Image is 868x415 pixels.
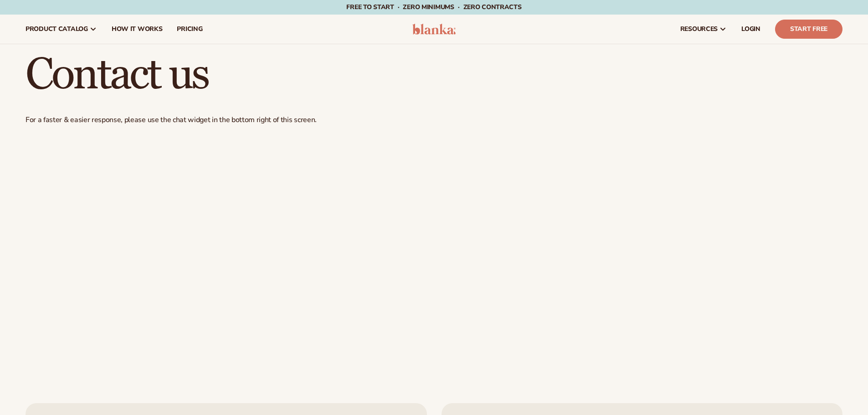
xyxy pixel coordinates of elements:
[680,26,718,33] span: resources
[346,3,521,11] span: Free to start · ZERO minimums · ZERO contracts
[775,20,842,39] a: Start Free
[18,15,104,44] a: product catalog
[412,24,456,35] img: logo
[169,15,210,44] a: pricing
[673,15,734,44] a: resources
[104,15,170,44] a: How It Works
[26,26,88,33] span: product catalog
[741,26,760,33] span: LOGIN
[734,15,768,44] a: LOGIN
[177,26,202,33] span: pricing
[26,53,842,97] h1: Contact us
[26,132,842,378] iframe: Contact Us Form
[26,115,842,125] p: For a faster & easier response, please use the chat widget in the bottom right of this screen.
[112,26,163,33] span: How It Works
